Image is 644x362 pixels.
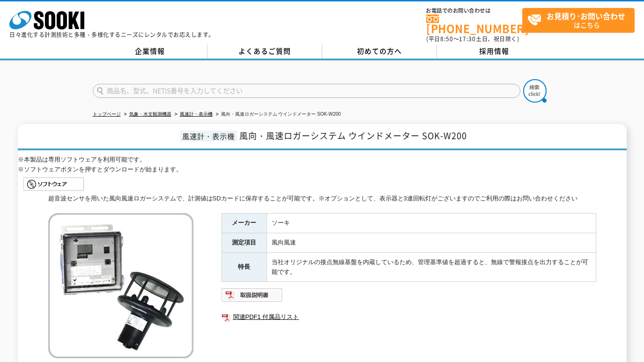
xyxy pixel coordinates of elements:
[207,44,322,59] a: よくあるご質問
[322,44,437,59] a: 初めての方へ
[93,111,121,117] a: トップページ
[239,129,467,142] span: 風向・風速ロガーシステム ウインドメーター SOK-W200
[222,311,596,323] a: 関連PDF1 付属品リスト
[426,15,522,34] a: [PHONE_NUMBER]
[547,10,625,22] strong: お見積り･お問い合わせ
[426,35,519,43] span: (平日 ～ 土日、祝日除く)
[222,214,266,233] th: メーカー
[527,8,634,32] span: はこちら
[18,155,627,165] p: ※本製品は専用ソフトウェアを利用可能です。
[9,32,215,37] p: 日々進化する計測技術と多種・多様化するニーズにレンタルでお応えします。
[222,252,266,282] th: 特長
[23,177,85,192] img: sidemenu_btn_software_pc.gif
[266,233,596,253] td: 風向風速
[18,165,627,175] p: ※ソフトウェアボタンを押すとダウンロードが始まります。
[129,111,171,117] a: 気象・水文観測機器
[214,110,341,119] li: 風向・風速ロガーシステム ウインドメーター SOK-W200
[426,8,522,14] span: お電話でのお問い合わせは
[437,44,552,59] a: 採用情報
[48,213,193,358] img: 風向・風速ロガーシステム ウインドメーター SOK-W200
[93,44,207,59] a: 企業情報
[48,194,596,204] div: 超音波センサを用いた風向風速ロガーシステムで、計測値はSDカードに保存することが可能です。※オプションとして、表示器と3連回転灯がございますのでご利用の際はお問い合わせください
[180,131,237,141] span: 風速計・表示機
[459,35,476,43] span: 17:30
[222,233,266,253] th: 測定項目
[222,294,283,301] a: 取扱説明書
[523,79,547,103] img: btn_search.png
[440,35,453,43] span: 8:50
[522,8,635,33] a: お見積り･お問い合わせはこちら
[222,288,283,303] img: 取扱説明書
[266,252,596,282] td: 当社オリジナルの接点無線基盤を内蔵しているため、管理基準値を超過すると、無線で警報接点を出力することが可能です。
[357,46,402,56] span: 初めての方へ
[266,214,596,233] td: ソーキ
[180,111,213,117] a: 風速計・表示機
[93,84,520,98] input: 商品名、型式、NETIS番号を入力してください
